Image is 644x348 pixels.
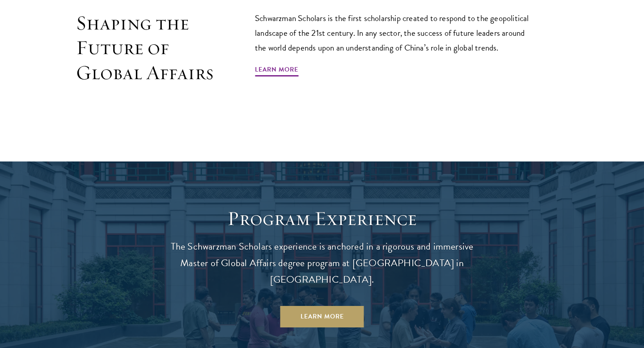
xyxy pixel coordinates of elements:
[76,11,215,85] h2: Shaping the Future of Global Affairs
[255,64,298,78] a: Learn More
[161,238,483,288] p: The Schwarzman Scholars experience is anchored in a rigorous and immersive Master of Global Affai...
[161,206,483,231] h1: Program Experience
[255,11,537,55] p: Schwarzman Scholars is the first scholarship created to respond to the geopolitical landscape of ...
[280,306,364,327] a: Learn More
